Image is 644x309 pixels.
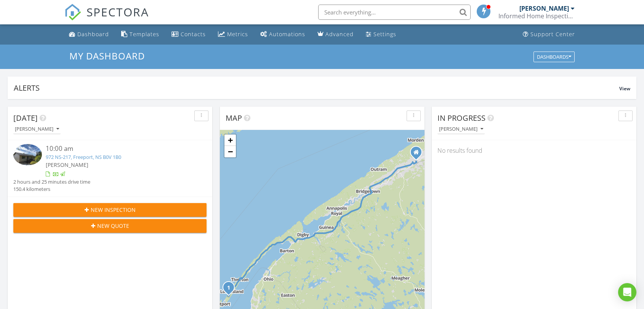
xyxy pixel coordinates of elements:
[13,113,38,123] span: [DATE]
[66,27,112,42] a: Dashboard
[215,27,251,42] a: Metrics
[77,30,109,38] div: Dashboard
[533,51,575,62] button: Dashboards
[13,203,207,217] button: New Inspection
[519,5,569,12] div: [PERSON_NAME]
[437,113,485,123] span: In Progress
[363,27,399,42] a: Settings
[64,4,81,21] img: The Best Home Inspection Software - Spectora
[618,283,636,301] div: Open Intercom Messenger
[13,144,42,165] img: 9358968%2Fcover_photos%2Fox4bjaQvIsxnLWOcAocj%2Fsmall.9358968-1756302368307
[537,54,571,59] div: Dashboards
[46,161,88,168] span: [PERSON_NAME]
[87,4,149,20] span: SPECTORA
[439,126,483,132] div: [PERSON_NAME]
[64,10,149,26] a: SPECTORA
[13,178,90,186] div: 2 hours and 25 minutes drive time
[227,285,230,291] i: 1
[118,27,162,42] a: Templates
[130,30,159,38] div: Templates
[46,154,121,160] a: 972 NS-217, Freeport, NS B0V 1B0
[14,83,619,93] div: Alerts
[97,222,129,230] span: New Quote
[91,206,136,214] span: New Inspection
[416,152,421,157] div: 1676 Maple St, Kingston NS B0P1R0
[520,27,578,42] a: Support Center
[168,27,209,42] a: Contacts
[269,30,305,38] div: Automations
[224,146,236,157] a: Zoom out
[530,30,575,38] div: Support Center
[432,140,636,161] div: No results found
[257,27,308,42] a: Automations (Basic)
[13,219,207,233] button: New Quote
[498,12,575,20] div: Informed Home Inspections Ltd
[224,134,236,146] a: Zoom in
[15,126,59,132] div: [PERSON_NAME]
[619,85,630,92] span: View
[437,124,485,134] button: [PERSON_NAME]
[13,124,61,134] button: [PERSON_NAME]
[226,113,242,123] span: Map
[69,50,145,62] span: My Dashboard
[13,186,90,193] div: 150.4 kilometers
[373,30,396,38] div: Settings
[229,287,233,292] div: 972 NS-217, Freeport, NS B0V 1B0
[318,5,471,20] input: Search everything...
[13,144,207,193] a: 10:00 am 972 NS-217, Freeport, NS B0V 1B0 [PERSON_NAME] 2 hours and 25 minutes drive time 150.4 k...
[325,30,354,38] div: Advanced
[181,30,206,38] div: Contacts
[227,30,248,38] div: Metrics
[314,27,357,42] a: Advanced
[46,144,191,154] div: 10:00 am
